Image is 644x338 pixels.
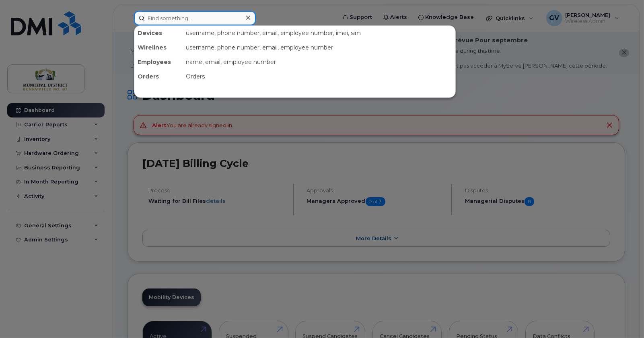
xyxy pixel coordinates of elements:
div: Devices [134,26,183,40]
div: Wirelines [134,40,183,55]
div: Orders [183,69,455,84]
div: Orders [134,69,183,84]
div: username, phone number, email, employee number [183,40,455,55]
div: name, email, employee number [183,55,455,69]
div: username, phone number, email, employee number, imei, sim [183,26,455,40]
div: Employees [134,55,183,69]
